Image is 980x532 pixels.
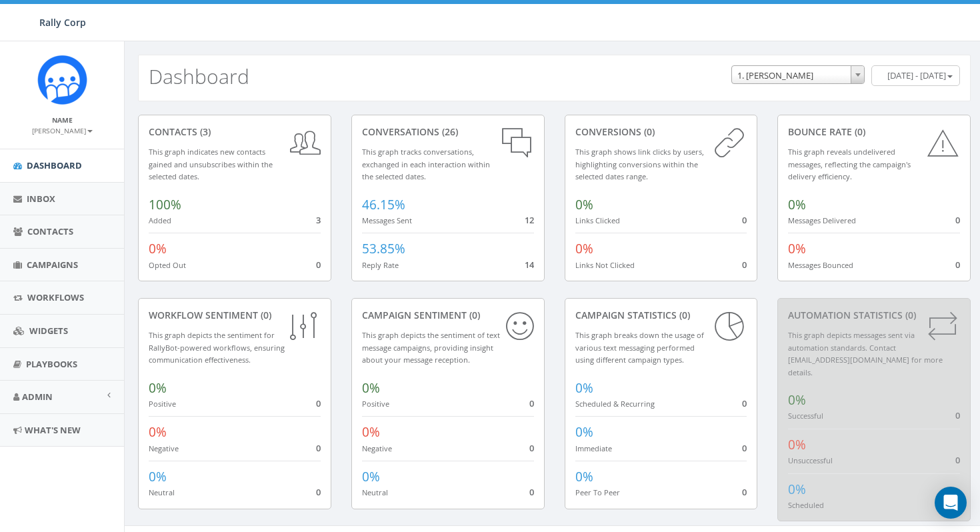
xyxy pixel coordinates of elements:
span: 0 [742,397,747,409]
span: 0 [955,214,960,226]
span: 0 [529,442,534,454]
span: 0% [575,196,593,213]
span: 14 [525,259,534,271]
span: 0% [788,196,806,213]
small: Immediate [575,443,612,453]
span: 0 [316,397,321,409]
h2: Dashboard [149,65,249,87]
small: Messages Bounced [788,260,853,270]
div: conversations [362,125,534,139]
small: This graph depicts the sentiment for RallyBot-powered workflows, ensuring communication effective... [149,330,285,365]
span: (0) [258,309,271,321]
small: [PERSON_NAME] [32,126,93,135]
span: 0 [955,259,960,271]
small: Neutral [149,487,175,497]
small: Neutral [362,487,388,497]
span: 0 [955,409,960,421]
span: Inbox [27,193,55,205]
small: Negative [362,443,392,453]
small: This graph shows link clicks by users, highlighting conversions within the selected dates range. [575,147,704,181]
span: 0 [742,442,747,454]
span: 0% [149,379,167,397]
small: Positive [362,399,389,409]
small: Scheduled & Recurring [575,399,655,409]
small: This graph depicts the sentiment of text message campaigns, providing insight about your message ... [362,330,500,365]
div: Workflow Sentiment [149,309,321,322]
small: Added [149,215,171,225]
span: (26) [439,125,458,138]
span: (0) [903,309,916,321]
span: 0% [788,436,806,453]
span: 0 [742,214,747,226]
span: 0% [362,468,380,485]
span: Workflows [27,291,84,303]
span: Contacts [27,225,73,237]
span: (0) [852,125,865,138]
span: 0% [149,468,167,485]
span: 3 [316,214,321,226]
span: What's New [25,424,81,436]
span: 46.15% [362,196,405,213]
span: 0 [529,397,534,409]
div: Campaign Statistics [575,309,747,322]
small: Links Clicked [575,215,620,225]
small: This graph depicts messages sent via automation standards. Contact [EMAIL_ADDRESS][DOMAIN_NAME] f... [788,330,943,377]
span: 0 [316,259,321,271]
small: Links Not Clicked [575,260,635,270]
div: contacts [149,125,321,139]
span: Rally Corp [39,16,86,29]
span: 0% [362,423,380,441]
small: Reply Rate [362,260,399,270]
small: This graph reveals undelivered messages, reflecting the campaign's delivery efficiency. [788,147,911,181]
span: 0 [316,442,321,454]
small: Messages Sent [362,215,412,225]
span: 0% [149,240,167,257]
span: 0 [316,486,321,498]
div: Automation Statistics [788,309,960,322]
div: conversions [575,125,747,139]
small: This graph breaks down the usage of various text messaging performed using different campaign types. [575,330,704,365]
span: 0 [742,259,747,271]
small: Positive [149,399,176,409]
span: 1. James Martin [731,65,865,84]
span: 0 [742,486,747,498]
span: 0% [788,240,806,257]
small: Unsuccessful [788,455,833,465]
span: 0% [575,379,593,397]
div: Campaign Sentiment [362,309,534,322]
small: Name [52,115,73,125]
small: Successful [788,411,823,421]
span: [DATE] - [DATE] [887,69,946,81]
a: [PERSON_NAME] [32,124,93,136]
span: 12 [525,214,534,226]
span: (0) [641,125,655,138]
span: 0% [788,391,806,409]
span: 0% [575,423,593,441]
small: Negative [149,443,179,453]
span: 0% [575,468,593,485]
span: 100% [149,196,181,213]
small: This graph indicates new contacts gained and unsubscribes within the selected dates. [149,147,273,181]
div: Bounce Rate [788,125,960,139]
span: Admin [22,391,53,403]
span: 0 [529,486,534,498]
span: (0) [467,309,480,321]
span: 1. James Martin [732,66,864,85]
span: (0) [677,309,690,321]
div: Open Intercom Messenger [935,487,967,519]
span: 0% [575,240,593,257]
small: Peer To Peer [575,487,620,497]
span: 53.85% [362,240,405,257]
span: 0% [362,379,380,397]
small: Opted Out [149,260,186,270]
span: Widgets [29,325,68,337]
small: Scheduled [788,500,824,510]
span: 0% [149,423,167,441]
small: This graph tracks conversations, exchanged in each interaction within the selected dates. [362,147,490,181]
span: Playbooks [26,358,77,370]
small: Messages Delivered [788,215,856,225]
span: Dashboard [27,159,82,171]
span: 0 [955,454,960,466]
span: (3) [197,125,211,138]
img: Icon_1.png [37,55,87,105]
